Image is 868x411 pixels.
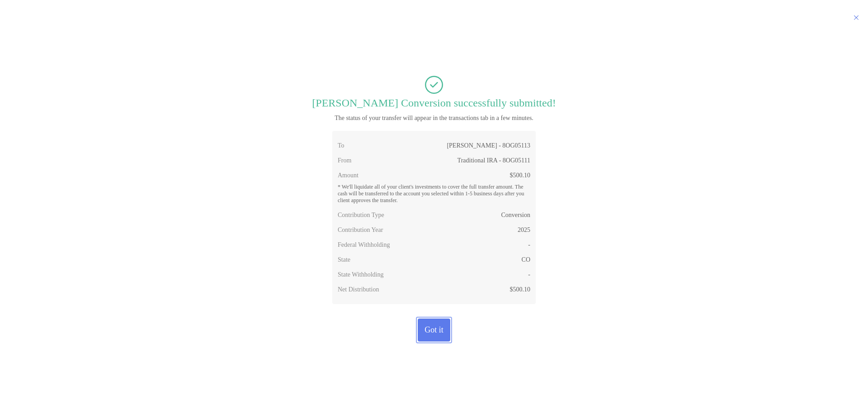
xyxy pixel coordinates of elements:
div: * We'll liquidate all of your client's investments to cover the full transfer amount. The cash wi... [338,179,530,204]
p: [PERSON_NAME] Conversion successfully submitted! [312,97,556,109]
div: From [338,157,351,164]
div: Contribution Year [338,226,383,234]
div: Contribution Type [338,211,384,219]
button: Got it [418,319,451,342]
div: $500.10 [510,171,531,179]
div: - [528,241,530,249]
div: Amount [338,171,359,179]
div: $500.10 [510,286,531,293]
div: - [528,271,530,278]
div: [PERSON_NAME] - 8OG05113 [447,142,530,149]
div: To [338,142,344,149]
div: Net Distribution [338,286,379,293]
div: CO [522,256,530,263]
div: State Withholding [338,271,383,278]
div: Federal Withholding [338,241,390,249]
div: Traditional IRA - 8OG05111 [458,157,530,164]
div: Conversion [501,211,530,219]
div: State [338,256,350,263]
div: 2025 [518,226,530,234]
p: The status of your transfer will appear in the transactions tab in a few minutes. [335,112,533,124]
